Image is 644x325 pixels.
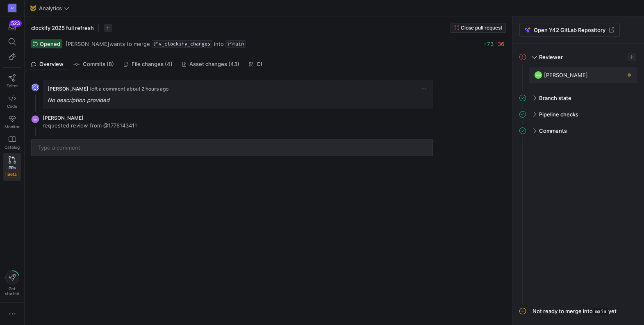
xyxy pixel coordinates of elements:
div: RPH [534,71,542,79]
span: [PERSON_NAME] [66,41,109,47]
img: https://secure.gravatar.com/avatar/bc5e36956eeabdc62513c805e40b4982ef48e6eb8dc73e92deb5dccf41164f... [31,83,39,91]
a: Editor [3,71,21,91]
span: Get started [5,286,19,296]
span: Analytics [39,5,62,11]
button: 523 [3,20,21,34]
span: File changes (4) [132,61,173,67]
span: Open Y42 GitLab Repository [534,27,605,33]
span: into [214,41,224,47]
mat-expansion-panel-header: Reviewer [519,50,637,64]
mat-expansion-panel-header: Comments [519,124,637,137]
div: AV [8,4,16,12]
span: PRs [9,165,16,170]
span: Editor [7,83,18,88]
span: main [232,41,244,47]
a: PRsBeta [3,153,21,181]
span: CI [257,61,262,67]
a: Code [3,91,21,112]
span: [PERSON_NAME] [43,115,84,121]
mat-expansion-panel-header: Pipeline checks [519,108,637,121]
span: main [593,308,608,315]
span: Asset changes (43) [189,61,239,67]
button: 🐱Analytics [28,3,71,14]
span: Overview [39,61,64,67]
span: Code [7,104,17,109]
span: left a comment [90,86,125,92]
span: Monitor [5,124,20,129]
em: No description provided [48,97,109,103]
span: Opened [40,41,60,47]
button: Getstarted [3,267,21,299]
span: wants to merge [66,41,150,47]
input: Type a comment [38,144,426,151]
mat-expansion-panel-header: Branch state [519,91,637,105]
a: Monitor [3,112,21,132]
div: Not ready to merge into yet [532,308,617,315]
span: Close pull request [461,25,502,31]
span: -36 [495,41,504,47]
span: clockify 2025 full refresh [31,25,94,31]
span: Branch state [539,95,571,101]
span: Beta [5,171,19,177]
span: Pipeline checks [539,111,578,118]
mat-expansion-panel-header: Not ready to merge intomainyet [519,305,637,318]
span: v_clockify_changes [159,41,210,47]
a: AV [3,1,21,15]
span: about 2 hours ago [127,86,168,92]
span: Commits (8) [83,61,114,67]
div: VU [31,115,39,123]
span: +73 [483,41,494,47]
span: Catalog [5,145,20,150]
span: [PERSON_NAME] [544,72,588,78]
span: Comments [539,127,567,134]
a: main [225,40,246,48]
p: requested review from @1776143411 [43,122,137,129]
a: Open Y42 GitLab Repository [519,23,620,37]
div: 523 [9,20,22,27]
span: Reviewer [539,54,563,60]
button: Close pull request [451,23,506,33]
a: v_clockify_changes [152,40,212,48]
span: [PERSON_NAME] [48,86,89,92]
a: Catalog [3,132,21,153]
div: Reviewer [519,67,637,91]
span: 🐱 [30,5,36,11]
